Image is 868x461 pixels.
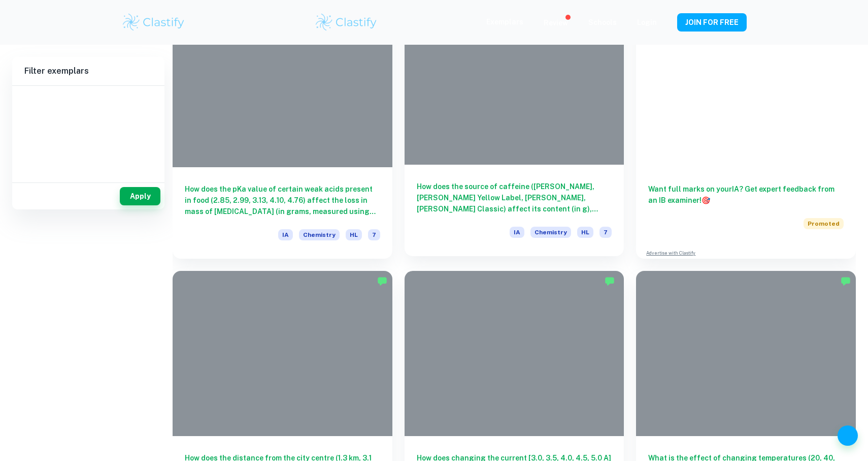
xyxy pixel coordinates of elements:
img: Marked [377,276,387,286]
span: Chemistry [299,229,340,240]
img: Clastify logo [314,12,379,33]
button: JOIN FOR FREE [677,13,747,32]
span: 7 [368,229,380,240]
span: HL [346,229,362,240]
a: How does the pKa value of certain weak acids present in food (2.85, 2.99, 3.13, 4.10, 4.76) affec... [173,3,392,259]
button: Help and Feedback [838,425,858,446]
span: HL [577,227,593,238]
h6: How does the pKa value of certain weak acids present in food (2.85, 2.99, 3.13, 4.10, 4.76) affec... [185,183,380,217]
p: Review [544,17,568,28]
a: Login [637,18,657,26]
a: How does the source of caffeine ([PERSON_NAME], [PERSON_NAME] Yellow Label, [PERSON_NAME], [PERSO... [405,3,624,259]
span: 7 [599,227,612,238]
span: Chemistry [530,227,571,238]
img: Marked [605,276,615,286]
h6: Filter exemplars [12,57,164,85]
span: IA [278,229,293,240]
a: Want full marks on yourIA? Get expert feedback from an IB examiner!Promoted [636,3,856,241]
h6: Want full marks on your IA ? Get expert feedback from an IB examiner! [648,183,844,206]
img: Marked [841,276,851,286]
a: Schools [588,18,617,26]
a: Advertise with Clastify [646,250,695,257]
h6: How does the source of caffeine ([PERSON_NAME], [PERSON_NAME] Yellow Label, [PERSON_NAME], [PERSO... [417,181,612,214]
img: Clastify logo [121,12,186,33]
p: Exemplars [486,16,523,27]
span: 🎯 [702,196,710,204]
button: Apply [120,187,160,205]
span: IA [510,227,524,238]
span: Promoted [804,218,844,229]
